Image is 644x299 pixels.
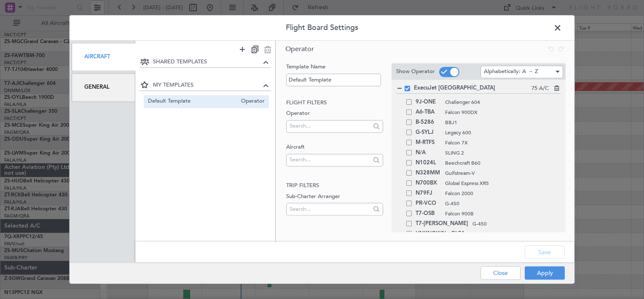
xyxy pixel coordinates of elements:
[531,85,549,93] span: 75 A/C
[416,158,441,168] span: N1024L
[416,198,441,209] span: PR-VCO
[445,98,561,106] span: Challenger 604
[445,179,561,187] span: Global Express XRS
[416,219,468,229] span: T7-[PERSON_NAME]
[416,107,441,117] span: A6-TBA
[416,178,441,188] span: N700BX
[237,97,265,106] span: Operator
[445,200,561,207] span: G-450
[290,203,370,215] input: Search...
[416,138,441,148] span: M-RTFS
[416,168,441,178] span: N328MM
[286,193,383,201] label: Sub-Charter Arranger
[416,97,441,107] span: 9J-ONE
[416,128,441,138] span: G-SYLJ
[290,120,370,133] input: Search...
[484,68,538,76] span: Alphabetically: A → Z
[445,210,561,217] span: Falcon 900B
[286,143,383,152] label: Aircraft
[445,159,561,167] span: Beechcraft B60
[445,190,561,197] span: Falcon 2000
[396,68,435,76] label: Show Operator
[445,169,561,177] span: Gulfstream-V
[416,117,441,128] span: B-5286
[286,182,383,190] h2: Trip filters
[286,109,383,118] label: Operator
[72,73,135,102] div: General
[416,209,441,219] span: T7-OSB
[445,129,561,136] span: Legacy 600
[153,58,261,67] span: SHARED TEMPLATES
[416,188,441,198] span: N79FJ
[416,148,441,158] span: N/A
[480,266,521,280] button: Close
[472,220,561,228] span: G-450
[286,63,383,71] label: Template Name
[153,81,261,90] span: MY TEMPLATES
[445,109,561,116] span: Falcon 900DX
[285,44,314,54] span: Operator
[416,229,464,239] span: UNKNOWN - GLF4
[525,266,565,280] button: Apply
[445,139,561,147] span: Falcon 7X
[445,149,561,157] span: SLING 2
[445,119,561,126] span: BBJ1
[286,99,383,107] h2: Flight filters
[148,97,237,106] span: Default Template
[469,230,561,238] span: G-400 / G-IV
[70,15,574,41] header: Flight Board Settings
[414,84,531,93] span: ExecuJet [GEOGRAPHIC_DATA]
[290,154,370,166] input: Search...
[72,43,135,71] div: Aircraft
